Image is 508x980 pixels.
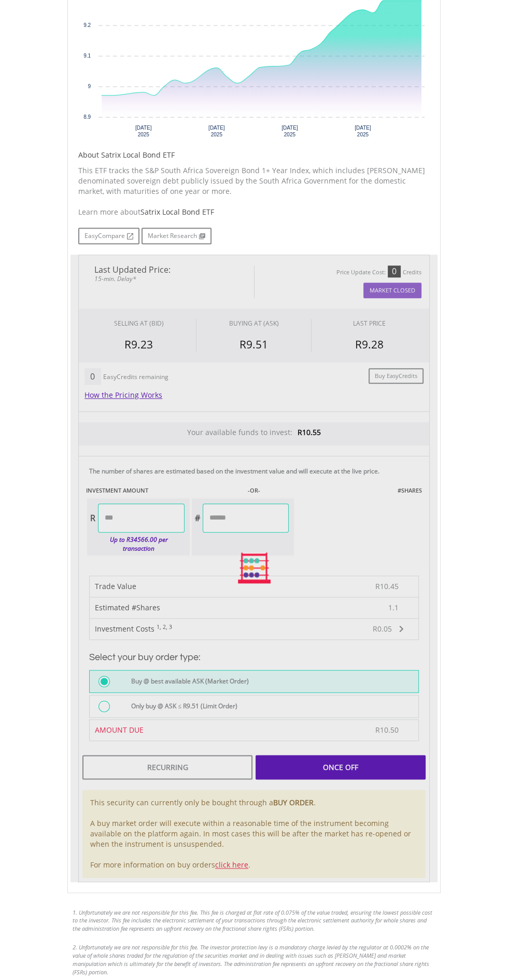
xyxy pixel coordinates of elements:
[83,22,91,28] text: 9.2
[73,908,435,933] li: 1. Unfortunately we are not responsible for this fee. This fee is charged at flat rate of 0.075% ...
[135,125,152,137] text: [DATE] 2025
[83,53,91,59] text: 9.1
[355,125,371,137] text: [DATE] 2025
[73,943,435,976] li: 2. Unfortunately we are not responsible for this fee. The investor protection levy is a mandatory...
[142,228,211,244] a: Market Research
[208,125,225,137] text: [DATE] 2025
[281,125,298,137] text: [DATE] 2025
[78,165,430,197] p: This ETF tracks the S&P South Africa Sovereign Bond 1+ Year Index, which includes [PERSON_NAME] d...
[140,207,214,217] span: Satrix Local Bond ETF
[83,114,91,120] text: 8.9
[78,207,430,217] div: Learn more about
[88,83,91,89] text: 9
[78,228,139,244] a: EasyCompare
[78,150,430,160] h5: About Satrix Local Bond ETF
